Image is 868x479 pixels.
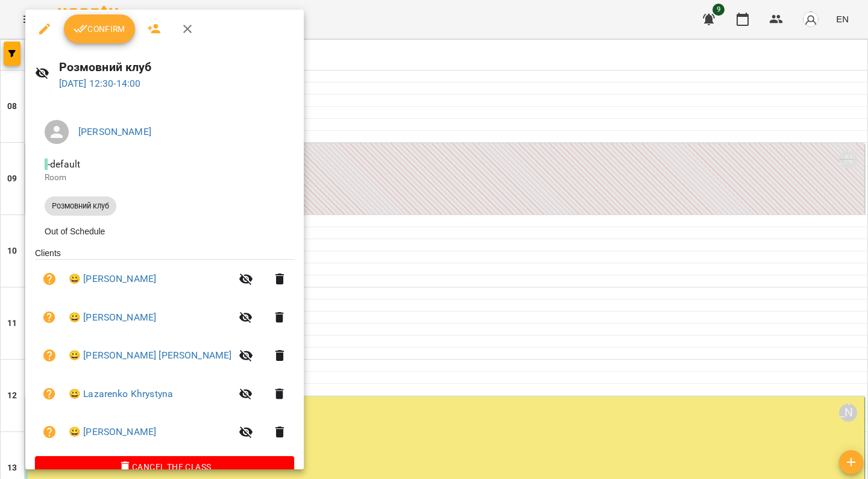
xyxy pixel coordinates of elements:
[69,310,156,325] a: 😀 [PERSON_NAME]
[45,158,83,170] span: - default
[59,58,294,77] h6: Розмовний клуб
[35,303,64,332] button: Unpaid. Bill the attendance?
[45,460,285,474] span: Cancel the class
[74,22,125,36] span: Confirm
[69,348,231,363] a: 😀 [PERSON_NAME] [PERSON_NAME]
[59,78,141,89] a: [DATE] 12:30-14:00
[35,341,64,370] button: Unpaid. Bill the attendance?
[35,380,64,409] button: Unpaid. Bill the attendance?
[35,418,64,446] button: Unpaid. Bill the attendance?
[35,265,64,293] button: Unpaid. Bill the attendance?
[35,456,294,478] button: Cancel the class
[35,247,294,456] ul: Clients
[69,272,156,286] a: 😀 [PERSON_NAME]
[78,126,151,137] a: [PERSON_NAME]
[35,221,294,242] li: Out of Schedule
[64,14,135,43] button: Confirm
[69,387,173,401] a: 😀 Lazarenko Khrystyna
[69,425,156,439] a: 😀 [PERSON_NAME]
[45,172,285,184] p: Room
[45,201,116,211] span: Розмовний клуб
